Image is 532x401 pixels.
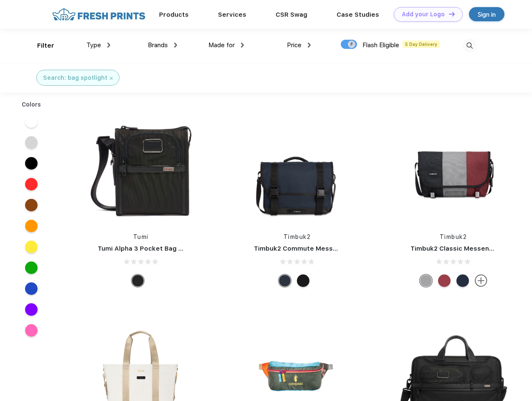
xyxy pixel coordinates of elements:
[403,41,440,48] span: 5 Day Delivery
[449,12,455,16] img: DT
[107,43,110,48] img: dropdown.png
[98,245,195,252] a: Tumi Alpha 3 Pocket Bag Small
[362,41,399,49] span: Flash Eligible
[159,11,189,18] a: Products
[85,113,196,224] img: func=resize&h=266
[15,100,48,109] div: Colors
[456,274,469,287] div: Eco Nautical
[86,41,101,49] span: Type
[475,274,487,287] img: more.svg
[132,274,144,287] div: Black
[398,113,509,224] img: func=resize&h=266
[43,74,107,82] div: Search: bag spotlight
[241,43,244,48] img: dropdown.png
[440,233,467,240] a: Timbuk2
[297,274,309,287] div: Eco Black
[174,43,177,48] img: dropdown.png
[420,274,432,287] div: Eco Rind Pop
[148,41,168,49] span: Brands
[37,41,54,51] div: Filter
[254,245,366,252] a: Timbuk2 Commute Messenger Bag
[208,41,235,49] span: Made for
[133,233,149,240] a: Tumi
[410,245,514,252] a: Timbuk2 Classic Messenger Bag
[110,77,113,80] img: filter_cancel.svg
[284,233,311,240] a: Timbuk2
[402,11,445,18] div: Add your Logo
[50,7,148,22] img: fo%20logo%202.webp
[463,39,476,53] img: desktop_search.svg
[478,10,496,19] div: Sign in
[279,274,291,287] div: Eco Nautical
[287,41,301,49] span: Price
[308,43,311,48] img: dropdown.png
[241,113,352,224] img: func=resize&h=266
[438,274,451,287] div: Eco Bookish
[469,7,504,21] a: Sign in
